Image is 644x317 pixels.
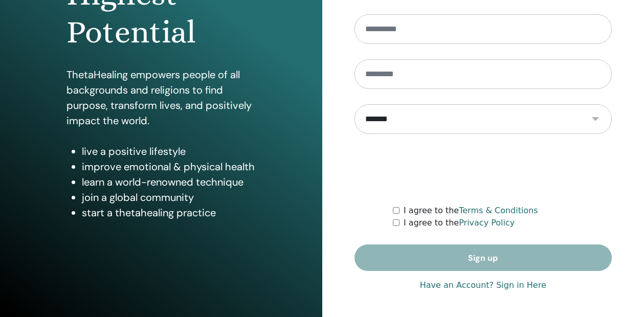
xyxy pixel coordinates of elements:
[82,159,256,174] li: improve emotional & physical health
[66,67,256,128] p: ThetaHealing empowers people of all backgrounds and religions to find purpose, transform lives, a...
[82,174,256,190] li: learn a world-renowned technique
[82,190,256,205] li: join a global community
[459,218,515,228] a: Privacy Policy
[420,279,546,291] a: Have an Account? Sign in Here
[82,205,256,220] li: start a thetahealing practice
[82,144,256,159] li: live a positive lifestyle
[459,206,538,215] a: Terms & Conditions
[404,205,538,217] label: I agree to the
[404,217,515,229] label: I agree to the
[405,149,561,189] iframe: reCAPTCHA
